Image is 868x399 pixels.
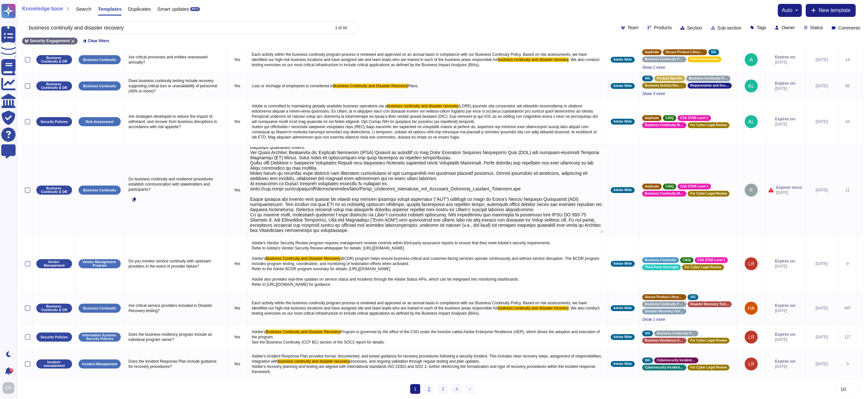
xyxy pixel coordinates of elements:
[252,57,601,67] span: . We also conduct testing exercises on our most critical infrastructure to include critical appli...
[613,262,632,265] span: Adobe Wide
[230,83,245,89] p: Yes
[127,301,224,315] p: Are critical service providers included in Disaster Recovery testing?
[613,335,632,339] span: Adobe Wide
[230,57,245,62] p: Yes
[782,8,798,13] button: auto
[775,54,796,60] span: Expires on:
[816,362,828,366] span: [DATE]
[645,77,650,80] span: SIG
[127,330,224,344] p: Does the business resiliency program include an individual program owner?
[127,257,224,271] p: Do you monitor service continuity with upstream providers in the event of provider failure?
[645,51,659,54] span: duplicate
[39,187,70,193] p: Business Continuity & DR
[680,185,708,188] span: CSA STAR Level 1
[266,330,340,334] span: Business Continuity and Disaster Recovery
[613,58,632,61] span: Adobe Wide
[128,6,151,11] span: Duplicates
[230,334,245,340] p: Yes
[39,260,70,267] p: Vendor Management
[645,58,684,61] span: Business Continuity Policy
[438,384,448,394] a: 3
[39,305,70,311] p: Business Continuity & DR
[685,266,721,269] span: For Cyber Legal Review
[666,116,674,120] span: CAIQ
[613,120,632,123] span: Adobe Wide
[39,82,70,89] p: Business Continuity & DR
[745,257,758,270] img: user
[252,330,266,334] span: Adobe's
[613,362,632,366] span: Adobe Wide
[333,84,408,88] span: Business Continuity and Disaster Recovery
[816,335,828,339] span: [DATE]
[645,303,684,306] span: Business Continuity Policy
[816,306,828,310] span: [DATE]
[645,116,659,120] span: duplicate
[645,192,684,195] span: Business Continuity Management and Operational Resilience
[816,261,828,266] span: [DATE]
[9,369,13,372] div: 9+
[806,4,856,17] button: New template
[498,306,569,310] span: business continuity and disaster recovery
[841,119,854,124] div: 34
[127,175,224,194] p: Do business continuity and resilience procedures establish communication with stakeholders and pa...
[82,362,117,366] p: Incident Management
[335,26,347,30] div: 1 of 44
[190,7,200,11] div: BETA
[689,77,728,80] span: Business Continuity Planning
[745,331,758,344] img: user
[83,188,116,192] p: Business Continuity
[26,22,329,33] input: Search by keywords
[690,192,727,195] span: For Cyber Legal Review
[838,26,860,30] span: Comments
[252,52,588,62] span: Each activity within the business continuity program process is reviewed and approved on an annua...
[775,259,796,264] span: Expires on:
[841,334,854,340] div: 127
[613,84,632,88] span: Adobe Wide
[690,296,696,299] span: SIG
[775,116,796,122] span: Expires on:
[252,104,387,108] span: Adobe is committed to maintaining globally available business operations via a
[775,81,796,86] span: Expires on:
[127,53,224,66] p: Are critical processes and entities reassessed annually?
[781,25,795,30] span: Owner
[841,306,854,311] div: 497
[81,333,118,340] p: Information Systems Security Policies
[657,77,682,80] span: Product Specific
[666,51,704,54] span: Secure Product Lifecycle Standard
[645,84,684,87] span: Business Activity Recovery Planning
[776,185,803,190] span: Expired since:
[252,306,601,316] span: . We also conduct testing exercises on our most critical infrastructure to include critical appli...
[628,25,639,30] span: Team
[81,260,118,267] p: Vendor Management Program
[816,119,828,124] span: [DATE]
[278,359,349,364] span: business continuity and disaster recovery
[252,104,599,139] span: (LORE) ipsumdo sita consectetur adi elitseddo eiusmodtemp in utlabore etdolorema aliquae a minim-...
[717,26,741,30] span: Sub-section
[775,264,796,269] span: [DATE]
[757,25,766,30] span: Tags
[810,25,823,30] span: Status
[127,77,224,95] p: Does business continuity testing include recovery supporting critical loss or unavailability of p...
[252,354,603,364] span: Adobe’s Incident Response Plan provides formal, documented, and tested guidance for recovery proc...
[775,332,796,337] span: Expires on:
[745,184,758,197] img: user
[745,79,758,92] img: user
[775,308,796,313] span: [DATE]
[690,124,727,127] span: For Cyber Legal Review
[642,91,734,96] span: Show 3 more
[30,39,70,43] span: Security Engagement
[690,339,727,342] span: For Cyber Legal Review
[424,384,434,394] a: 2
[498,57,569,62] span: business continuity and disaster recovery
[775,86,796,91] span: [DATE]
[230,119,245,124] p: Yes
[252,84,333,88] span: Loss or shortage of employees is considered in
[841,261,854,266] div: 9
[387,104,458,108] span: business continuity and disaster recovery
[642,65,734,70] span: Show 2 more
[775,359,796,364] span: Expires on:
[666,185,674,188] span: CAIQ
[819,8,850,13] span: New template
[745,302,758,315] img: user
[408,84,419,88] span: Plans.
